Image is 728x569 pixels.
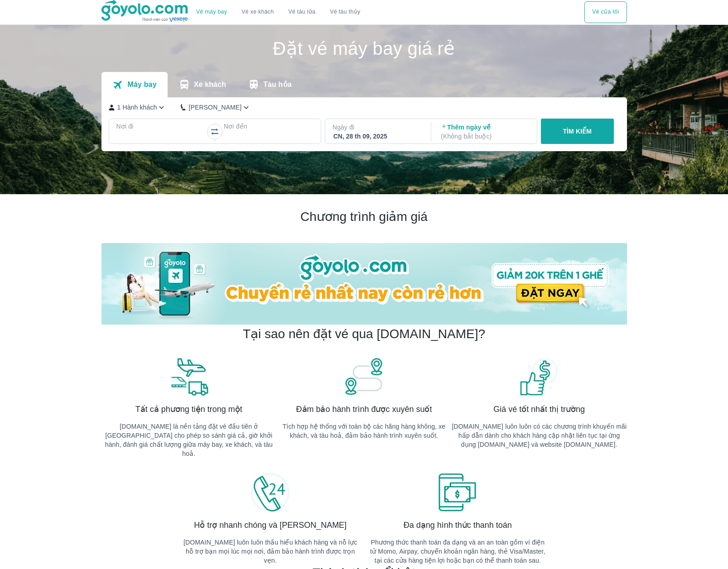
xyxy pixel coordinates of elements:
button: [PERSON_NAME] [181,103,251,112]
span: Giá vé tốt nhất thị trường [493,404,585,415]
p: Tàu hỏa [263,80,292,89]
a: Vé máy bay [196,9,227,15]
img: banner [519,357,559,397]
img: banner [169,357,209,397]
p: [DOMAIN_NAME] luôn luôn thấu hiểu khách hàng và nỗ lực hỗ trợ bạn mọi lúc mọi nơi, đảm bảo hành t... [183,538,358,565]
span: Hỗ trợ nhanh chóng và [PERSON_NAME] [194,520,347,531]
p: Ngày đi [333,123,422,132]
span: Đa dạng hình thức thanh toán [404,520,512,531]
div: CN, 28 th 09, 2025 [333,132,421,141]
button: Vé tàu thủy [323,1,367,23]
h2: Chương trình giảm giá [101,209,627,225]
button: 1 Hành khách [109,103,167,112]
p: [DOMAIN_NAME] là nền tảng đặt vé đầu tiên ở [GEOGRAPHIC_DATA] cho phép so sánh giá cả, giờ khởi h... [101,422,277,458]
img: banner [250,473,291,512]
a: Vé xe khách [241,9,274,15]
p: TÌM KIẾM [563,127,592,136]
div: choose transportation mode [189,1,367,23]
a: Vé tàu lửa [281,1,323,23]
p: ( Không bắt buộc ) [441,132,529,141]
p: [DOMAIN_NAME] luôn luôn có các chương trình khuyến mãi hấp dẫn dành cho khách hàng cập nhật liên ... [452,422,627,449]
span: Đảm bảo hành trình được xuyên suốt [296,404,432,415]
p: Tích hợp hệ thống với toàn bộ các hãng hàng không, xe khách, và tàu hoả, đảm bảo hành trình xuyên... [276,422,452,440]
p: Máy bay [127,80,156,89]
button: Vé của tôi [584,1,627,23]
p: Phương thức thanh toán đa dạng và an an toàn gồm ví điện tử Momo, Airpay, chuyển khoản ngân hàng,... [370,538,545,565]
h1: Đặt vé máy bay giá rẻ [101,39,627,57]
img: banner-home [101,243,627,325]
button: TÌM KIẾM [541,119,614,144]
img: banner [343,357,384,397]
p: Xe khách [194,80,226,89]
span: Tất cả phương tiện trong một [135,404,242,415]
p: [PERSON_NAME] [188,103,241,112]
p: 1 Hành khách [117,103,157,112]
p: Nơi đến [224,122,313,131]
h2: Tại sao nên đặt vé qua [DOMAIN_NAME]? [243,326,485,342]
p: Thêm ngày về [441,123,529,141]
div: choose transportation mode [584,1,627,23]
img: banner [437,473,478,512]
p: Nơi đi [116,122,206,131]
div: transportation tabs [101,72,303,97]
